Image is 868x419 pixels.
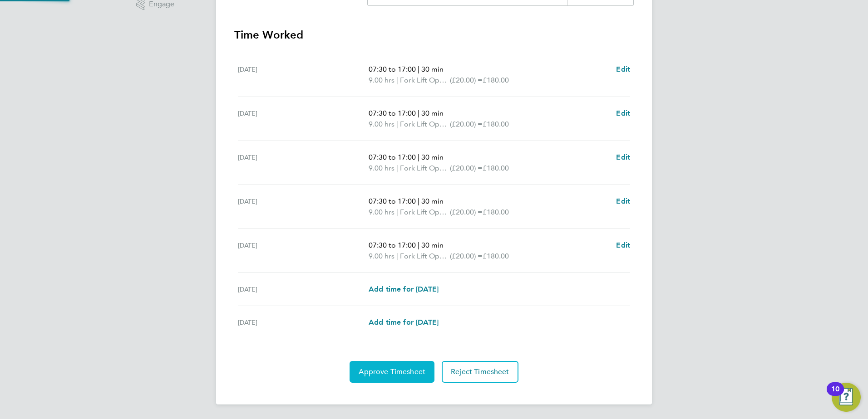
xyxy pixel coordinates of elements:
span: | [418,241,419,249]
span: Fork Lift Operator [400,119,450,130]
span: Edit [616,65,630,73]
span: (£20.00) = [450,208,483,216]
div: [DATE] [238,284,369,295]
span: | [418,109,419,117]
span: | [396,76,398,84]
span: 07:30 to 17:00 [369,197,416,205]
a: Edit [616,152,630,163]
div: [DATE] [238,108,369,130]
a: Add time for [DATE] [369,284,439,295]
span: 9.00 hrs [369,164,395,172]
span: Edit [616,241,630,249]
span: Edit [616,153,630,161]
span: | [418,65,419,73]
a: Edit [616,64,630,75]
span: Edit [616,109,630,117]
span: 30 min [421,109,444,117]
a: Edit [616,240,630,251]
span: | [418,197,419,205]
span: 9.00 hrs [369,120,395,128]
span: Reject Timesheet [451,367,509,376]
button: Reject Timesheet [442,361,518,383]
a: Edit [616,108,630,119]
button: Open Resource Center, 10 new notifications [832,383,861,412]
span: (£20.00) = [450,164,483,172]
span: Approve Timesheet [359,367,425,376]
span: | [396,120,398,128]
span: 9.00 hrs [369,208,395,216]
div: [DATE] [238,317,369,328]
span: 30 min [421,197,444,205]
span: (£20.00) = [450,120,483,128]
a: Edit [616,196,630,207]
span: 07:30 to 17:00 [369,65,416,73]
button: Approve Timesheet [350,361,434,383]
span: | [396,252,398,260]
div: [DATE] [238,240,369,262]
div: [DATE] [238,196,369,218]
span: 30 min [421,241,444,249]
span: 30 min [421,153,444,161]
span: 07:30 to 17:00 [369,241,416,249]
span: 07:30 to 17:00 [369,109,416,117]
span: Fork Lift Operator [400,163,450,174]
span: Fork Lift Operator [400,207,450,218]
span: Edit [616,197,630,205]
span: 9.00 hrs [369,252,395,260]
div: 10 [831,389,839,401]
span: £180.00 [483,120,509,128]
span: Add time for [DATE] [369,318,439,326]
div: [DATE] [238,152,369,174]
span: Fork Lift Operator [400,251,450,262]
span: £180.00 [483,252,509,260]
a: Add time for [DATE] [369,317,439,328]
span: £180.00 [483,76,509,84]
div: [DATE] [238,64,369,86]
span: Add time for [DATE] [369,285,439,293]
span: (£20.00) = [450,76,483,84]
span: £180.00 [483,208,509,216]
span: 30 min [421,65,444,73]
span: Engage [149,0,174,8]
span: | [396,164,398,172]
span: | [418,153,419,161]
h3: Time Worked [234,28,634,42]
span: 9.00 hrs [369,76,395,84]
span: Fork Lift Operator [400,75,450,86]
span: (£20.00) = [450,252,483,260]
span: | [396,208,398,216]
span: 07:30 to 17:00 [369,153,416,161]
span: £180.00 [483,164,509,172]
